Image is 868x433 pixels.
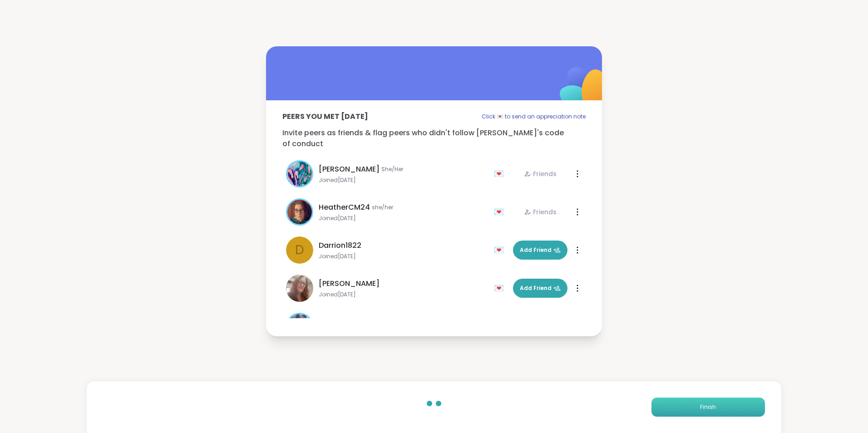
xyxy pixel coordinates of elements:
[319,291,488,298] span: Joined [DATE]
[651,398,765,417] button: Finish
[319,316,338,327] span: lyssa
[286,275,313,302] img: dodi
[524,169,557,178] div: Friends
[372,204,393,211] span: she/her
[319,177,488,184] span: Joined [DATE]
[700,403,716,411] span: Finish
[319,240,361,251] span: Darrion1822
[295,241,304,260] span: D
[482,111,586,122] p: Click 💌 to send an appreciation note
[494,167,508,181] div: 💌
[287,162,312,186] img: hollyjanicki
[520,246,561,254] span: Add Friend
[319,202,370,213] span: HeatherCM24
[319,278,380,289] span: [PERSON_NAME]
[494,281,508,295] div: 💌
[319,253,488,260] span: Joined [DATE]
[494,243,508,257] div: 💌
[381,166,403,173] span: She/Her
[282,128,586,149] p: Invite peers as friends & flag peers who didn't follow [PERSON_NAME]'s code of conduct
[319,164,380,175] span: [PERSON_NAME]
[513,241,567,260] button: Add Friend
[319,215,488,222] span: Joined [DATE]
[287,314,312,339] img: lyssa
[494,205,508,219] div: 💌
[538,44,629,134] img: ShareWell Logomark
[282,111,368,122] p: Peers you met [DATE]
[513,279,567,298] button: Add Friend
[520,284,561,292] span: Add Friend
[524,207,557,216] div: Friends
[287,200,312,224] img: HeatherCM24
